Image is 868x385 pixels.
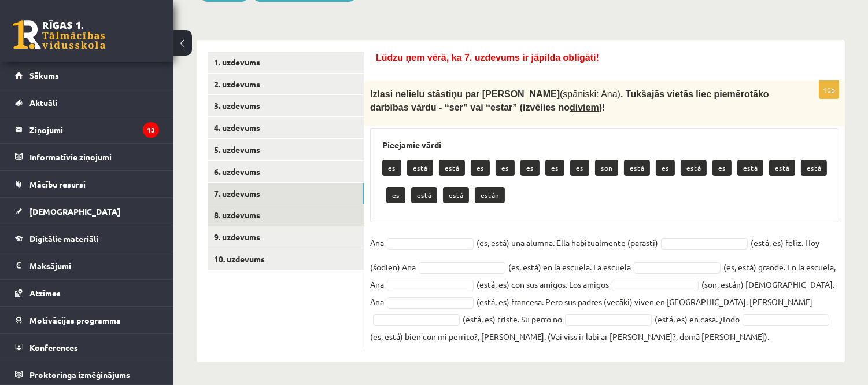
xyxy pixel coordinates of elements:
[407,160,433,176] p: está
[29,233,98,244] span: Digitālie materiāli
[29,144,159,170] legend: Informatīvie ziņojumi
[15,280,159,306] a: Atzīmes
[208,74,364,95] a: 2. uzdevums
[208,117,364,138] a: 4. uzdevums
[819,80,839,99] p: 10p
[737,160,763,176] p: está
[15,252,159,279] a: Maksājumi
[411,187,437,203] p: está
[29,70,59,80] span: Sākums
[570,102,599,112] u: diviem
[208,183,364,204] a: 7. uzdevums
[712,160,732,176] p: es
[656,160,675,176] p: es
[208,226,364,248] a: 9. uzdevums
[386,187,405,203] p: es
[208,161,364,182] a: 6. uzdevums
[370,89,769,112] span: . Tukšajās vietās liec piemērotāko darbības vārdu - “ser” vai “estar” (izvēlies no )!
[29,315,121,325] span: Motivācijas programma
[208,52,364,73] a: 1. uzdevums
[208,248,364,270] a: 10. uzdevums
[15,62,159,89] a: Sākums
[624,160,650,176] p: está
[208,95,364,116] a: 3. uzdevums
[29,342,78,353] span: Konferences
[496,160,515,176] p: es
[801,160,827,176] p: está
[370,89,560,99] span: Izlasi nelielu stāstiņu par [PERSON_NAME]
[439,160,465,176] p: está
[13,20,105,49] a: Rīgas 1. Tālmācības vidusskola
[15,334,159,361] a: Konferences
[595,160,618,176] p: son
[681,160,707,176] p: está
[475,187,505,203] p: están
[520,160,540,176] p: es
[570,160,589,176] p: es
[382,140,827,150] h3: Pieejamie vārdi
[29,97,57,108] span: Aktuāli
[376,53,599,63] span: Lūdzu ņem vērā, ka 7. uzdevums ir jāpilda obligāti!
[15,198,159,225] a: [DEMOGRAPHIC_DATA]
[769,160,795,176] p: está
[29,369,130,380] span: Proktoringa izmēģinājums
[382,160,401,176] p: es
[370,234,384,251] p: Ana
[15,144,159,170] a: Informatīvie ziņojumi
[370,234,839,345] fieldset: (es, está) una alumna. Ella habitualmente (parasti) (está, es) feliz. Hoy (šodien) Ana (es, está)...
[545,160,564,176] p: es
[15,171,159,197] a: Mācību resursi
[29,206,120,217] span: [DEMOGRAPHIC_DATA]
[15,307,159,333] a: Motivācijas programma
[29,252,159,279] legend: Maksājumi
[560,89,620,99] span: (spāniski: Ana)
[29,288,61,298] span: Atzīmes
[15,116,159,143] a: Ziņojumi13
[29,116,159,143] legend: Ziņojumi
[471,160,490,176] p: es
[15,89,159,116] a: Aktuāli
[143,122,159,138] i: 13
[15,225,159,252] a: Digitālie materiāli
[443,187,469,203] p: está
[29,179,86,189] span: Mācību resursi
[208,139,364,160] a: 5. uzdevums
[208,204,364,226] a: 8. uzdevums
